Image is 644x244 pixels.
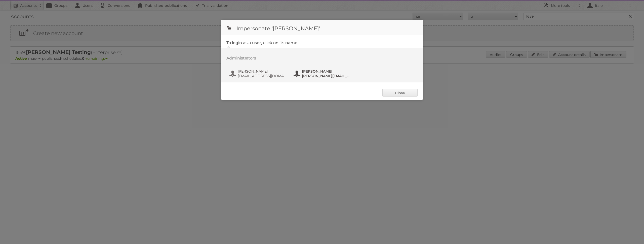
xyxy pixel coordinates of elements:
span: [PERSON_NAME][EMAIL_ADDRESS][DOMAIN_NAME] [302,74,351,78]
button: [PERSON_NAME] [PERSON_NAME][EMAIL_ADDRESS][DOMAIN_NAME] [293,69,352,79]
h1: Impersonate '[PERSON_NAME]' [221,20,423,35]
button: [PERSON_NAME] [EMAIL_ADDRESS][DOMAIN_NAME] [229,69,288,79]
span: [PERSON_NAME] [238,69,287,74]
span: [PERSON_NAME] [302,69,351,74]
div: Administrators [226,56,418,62]
a: Close [382,89,418,97]
span: [EMAIL_ADDRESS][DOMAIN_NAME] [238,74,287,78]
legend: To login as a user, click on its name [226,40,297,45]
